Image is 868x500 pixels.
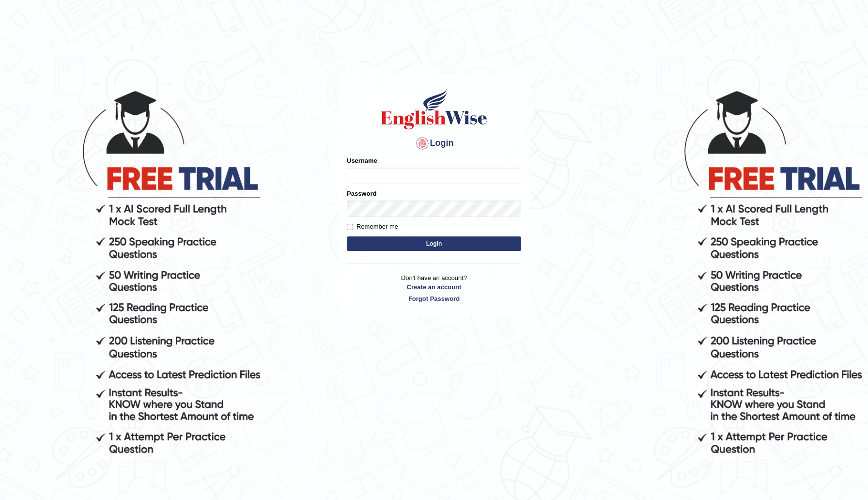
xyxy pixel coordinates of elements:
label: Password [347,189,376,198]
button: Login [347,236,521,251]
a: Create an account [347,282,521,292]
h4: Login [347,136,521,151]
label: Remember me [347,222,398,232]
img: Logo of English Wise sign in for intelligent practice with AI [379,87,489,131]
input: Remember me [347,224,353,230]
label: Username [347,156,377,165]
p: Don't have an account? [347,273,521,303]
a: Forgot Password [347,294,521,303]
